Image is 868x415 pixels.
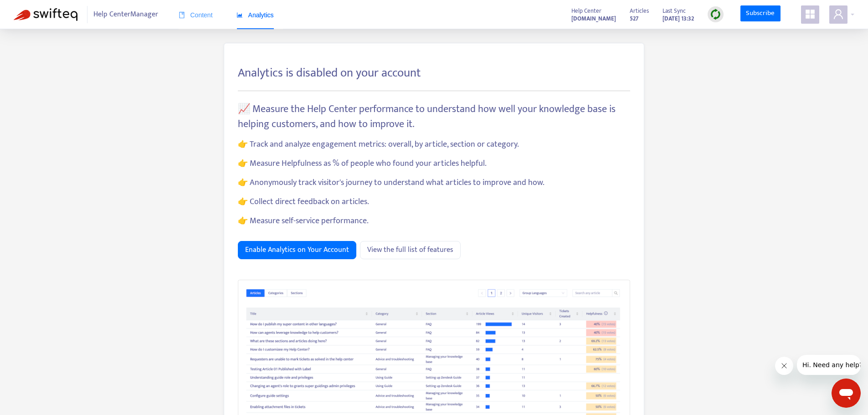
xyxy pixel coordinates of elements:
span: Content [179,11,213,19]
strong: [DOMAIN_NAME] [571,14,616,24]
span: Last Sync [663,6,686,16]
strong: [DATE] 13:32 [663,14,694,24]
span: book [179,12,185,18]
a: View the full list of features [360,241,461,259]
span: appstore [805,9,816,20]
span: Analytics [236,11,274,19]
a: [DOMAIN_NAME] [571,13,616,24]
a: Subscribe [740,5,781,22]
span: user [833,9,844,20]
span: View the full list of features [367,244,453,256]
span: Hi. Need any help? [5,6,66,14]
iframe: Close message [775,357,793,375]
span: Help Center [571,6,601,16]
button: Enable Analytics on Your Account [238,241,356,259]
span: Articles [630,6,649,16]
p: 👉 Collect direct feedback on articles. [238,196,630,208]
p: 👉 Anonymously track visitor's journey to understand what articles to improve and how. [238,177,630,189]
img: sync.dc5367851b00ba804db3.png [710,9,721,20]
h3: Analytics is disabled on your account [238,66,630,81]
span: Help Center Manager [93,6,158,23]
strong: 527 [630,14,638,24]
p: 👉 Measure self-service performance. [238,215,630,227]
span: Enable Analytics on Your Account [245,244,349,256]
iframe: Button to launch messaging window [832,379,861,408]
p: 👉 Measure Helpfulness as % of people who found your articles helpful. [238,158,630,170]
p: 📈 Measure the Help Center performance to understand how well your knowledge base is helping custo... [238,102,630,132]
iframe: Message from company [797,355,861,375]
img: Swifteq [14,8,77,21]
p: 👉 Track and analyze engagement metrics: overall, by article, section or category. [238,138,630,151]
span: area-chart [236,12,243,18]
